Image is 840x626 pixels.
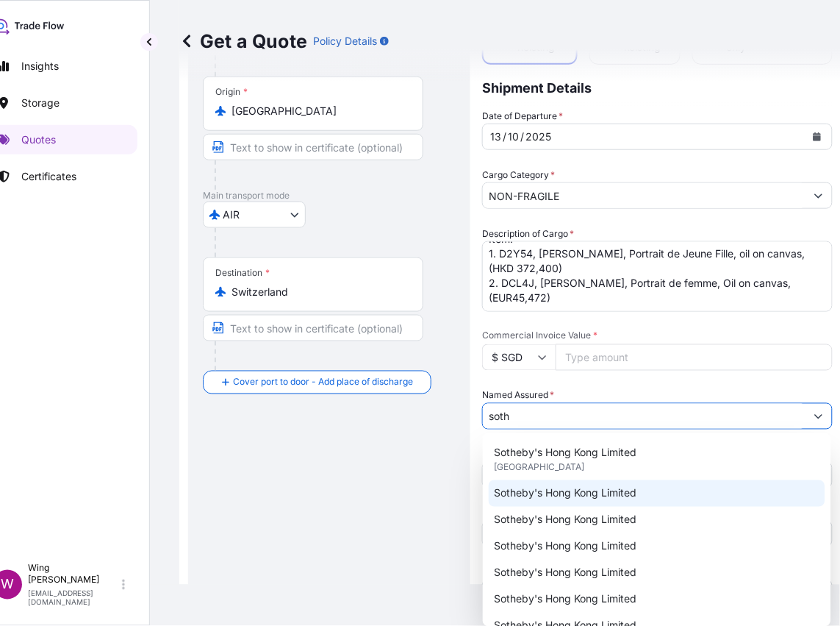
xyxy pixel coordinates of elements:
[482,330,833,341] span: Commercial Invoice Value
[482,565,541,580] label: Flight Number
[179,29,307,53] p: Get a Quote
[495,513,637,527] span: Sotheby's Hong Kong Limited
[482,447,563,462] span: Packing Category
[524,128,553,146] div: year,
[482,506,525,521] label: Reference
[482,521,833,547] input: Your internal reference
[495,592,637,607] span: Sotheby's Hong Kong Limited
[495,460,585,474] span: [GEOGRAPHIC_DATA]
[805,125,829,149] button: Calendar
[489,128,503,146] div: day,
[483,403,805,430] input: Full name
[21,169,76,184] p: Certificates
[223,207,240,222] span: AIR
[21,132,56,147] p: Quotes
[233,375,413,390] span: Cover port to door - Add place of discharge
[28,589,119,607] p: [EMAIL_ADDRESS][DOMAIN_NAME]
[21,59,59,74] p: Insights
[203,190,456,202] p: Main transport mode
[482,388,554,403] label: Named Assured
[805,182,832,209] button: Show suggestions
[495,486,637,501] span: Sotheby's Hong Kong Limited
[313,34,377,49] p: Policy Details
[520,128,524,146] div: /
[482,65,833,109] p: Shipment Details
[482,168,555,182] label: Cargo Category
[231,104,405,118] input: Origin
[495,566,637,580] span: Sotheby's Hong Kong Limited
[503,128,506,146] div: /
[495,445,637,460] span: Sotheby's Hong Kong Limited
[1,577,14,592] span: W
[231,285,405,299] input: Destination
[215,86,248,98] div: Origin
[203,202,306,228] button: Select transport
[805,403,832,430] button: Show suggestions
[482,227,574,241] label: Description of Cargo
[21,96,60,110] p: Storage
[203,315,423,341] input: Text to appear on certificate
[556,344,833,371] input: Type amount
[203,134,423,160] input: Text to appear on certificate
[28,563,119,586] p: Wing [PERSON_NAME]
[506,128,520,146] div: month,
[495,539,637,554] span: Sotheby's Hong Kong Limited
[215,267,270,279] div: Destination
[482,109,563,124] span: Date of Departure
[483,182,805,209] input: Select a commodity type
